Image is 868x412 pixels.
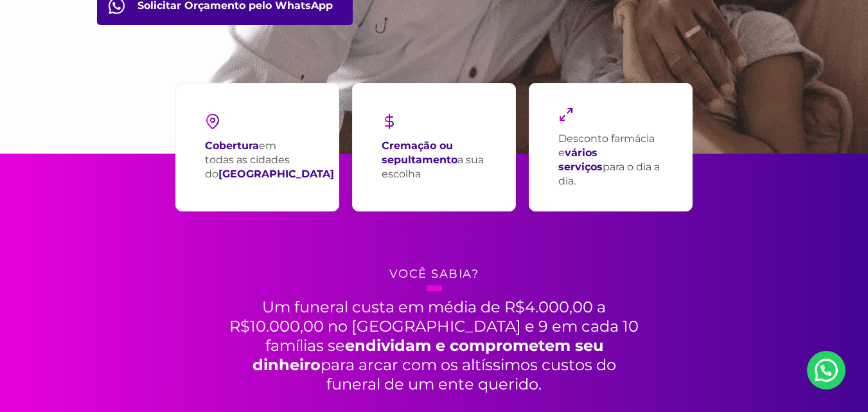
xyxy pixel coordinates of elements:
h4: Você sabia? [97,263,772,285]
img: pin [205,114,220,129]
a: Nosso Whatsapp [807,351,846,390]
h2: Um funeral custa em média de R$4.000,00 a R$10.000,00 no [GEOGRAPHIC_DATA] e 9 em cada 10 família... [226,285,643,394]
p: em todas as cidades do [205,139,334,181]
p: Desconto farmácia e para o dia a dia. [558,132,663,188]
p: a sua escolha [382,139,486,181]
strong: [GEOGRAPHIC_DATA] [218,168,334,180]
strong: endividam e comprometem seu dinheiro [252,336,603,374]
strong: vários serviços [558,147,603,173]
strong: Cremação ou sepultamento [382,139,457,166]
img: maximize [558,107,574,122]
img: dollar [382,114,397,129]
strong: Cobertura [205,139,259,152]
